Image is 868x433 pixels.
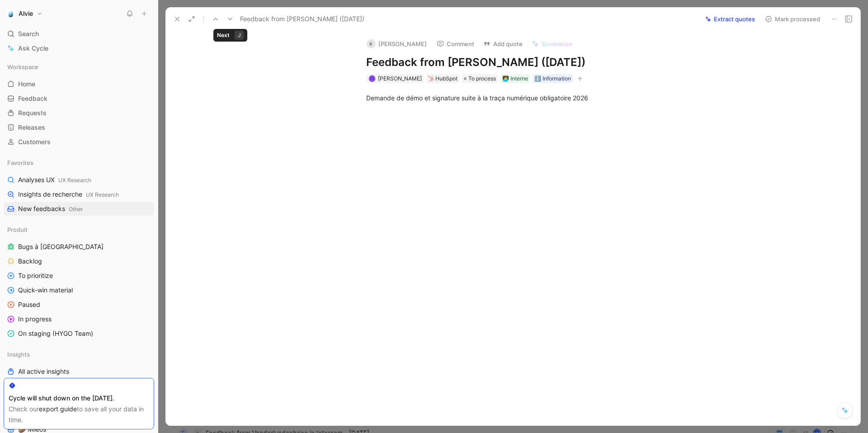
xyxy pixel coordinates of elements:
span: Quick-win material [18,286,73,295]
h1: Alvie [19,9,33,18]
span: Feedback from [PERSON_NAME] ([DATE]) [240,14,364,24]
span: Summarize [542,40,572,48]
span: All active insights [18,367,69,376]
a: Home [4,77,154,91]
a: Quick-win material [4,283,154,297]
a: export guide [39,405,77,413]
span: Produit [7,225,28,234]
div: HubSpot [435,74,458,83]
div: ℹ️ Information [534,74,571,83]
a: All active insights [4,365,154,378]
span: UX Research [58,177,91,184]
a: Requests [4,106,154,120]
span: Releases [18,123,45,132]
a: Ask Cycle [4,42,154,55]
a: To prioritize [4,269,154,282]
div: To process [462,74,498,83]
span: Insights de recherche [18,190,119,199]
span: Workspace [7,62,38,71]
span: Favorites [7,158,33,167]
a: Backlog [4,254,154,268]
a: On staging (HYGO Team) [4,327,154,340]
span: Customers [18,137,51,146]
button: Comment [433,38,478,50]
div: Produit [4,223,154,236]
span: Search [18,28,39,39]
div: Demande de démo et signature suite à la traça numérique obligatoire 2026 [366,93,679,103]
a: Bugs à [GEOGRAPHIC_DATA] [4,240,154,254]
span: Bugs à [GEOGRAPHIC_DATA] [18,242,104,251]
span: Paused [18,300,40,309]
a: In progress [4,312,154,326]
a: Paused [4,298,154,311]
a: Insights de rechercheUX Research [4,188,154,201]
a: Analyses UXUX Research [4,173,154,187]
a: Feedback [4,92,154,105]
a: Customers [4,135,154,149]
span: UX Research [86,191,119,198]
a: Releases [4,121,154,134]
span: To prioritize [18,271,53,280]
div: Workspace [4,60,154,74]
button: Add quote [479,38,527,50]
span: Insights [7,350,30,359]
button: AlvieAlvie [4,7,45,20]
span: To process [468,74,496,83]
div: Search [4,27,154,41]
div: J [235,31,244,40]
span: Ask Cycle [18,43,48,54]
div: R [367,39,376,48]
span: In progress [18,315,52,324]
button: Summarize [528,38,576,50]
span: [PERSON_NAME] [378,75,422,82]
div: Next [217,31,230,40]
div: Check our to save all your data in time. [9,404,149,425]
span: New feedbacks [18,204,83,214]
div: Favorites [4,156,154,169]
div: ProduitBugs à [GEOGRAPHIC_DATA]BacklogTo prioritizeQuick-win materialPausedIn progressOn staging ... [4,223,154,340]
span: Backlog [18,257,42,266]
div: Insights [4,348,154,361]
button: Extract quotes [701,13,759,25]
img: Alvie [6,9,15,18]
button: R[PERSON_NAME] [363,37,431,51]
div: Cycle will shut down on the [DATE]. [9,393,149,404]
a: New feedbacksOther [4,202,154,216]
button: Mark processed [761,13,824,25]
span: Analyses UX [18,175,91,185]
div: 🧑‍💻 Interne [502,74,528,83]
div: J [369,76,374,81]
span: Home [18,80,35,89]
span: Other [69,206,83,212]
h1: Feedback from [PERSON_NAME] ([DATE]) [366,55,679,70]
span: Requests [18,108,47,118]
span: On staging (HYGO Team) [18,329,93,338]
span: Feedback [18,94,47,103]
